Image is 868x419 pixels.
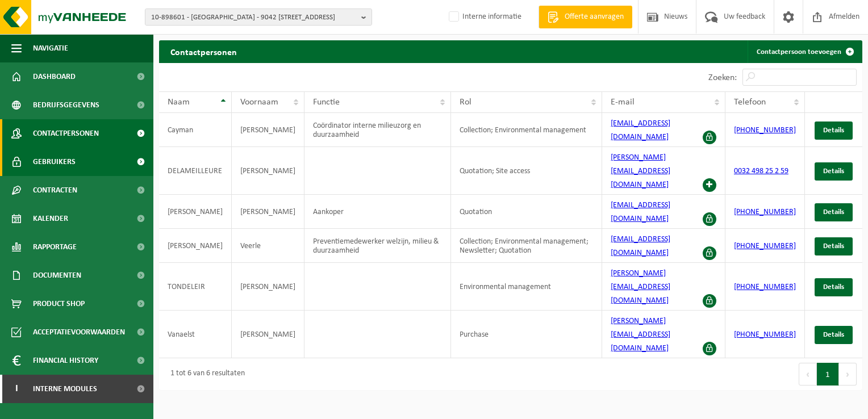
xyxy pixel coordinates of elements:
[33,34,68,62] span: Navigatie
[839,363,857,386] button: Next
[232,263,304,311] td: [PERSON_NAME]
[734,283,796,291] a: [PHONE_NUMBER]
[611,269,670,305] a: [PERSON_NAME][EMAIL_ADDRESS][DOMAIN_NAME]
[451,229,602,263] td: Collection; Environmental management; Newsletter; Quotation
[823,331,844,338] span: Details
[159,40,248,62] h2: Contactpersonen
[446,9,521,26] label: Interne informatie
[815,278,853,296] a: Details
[33,62,76,91] span: Dashboard
[539,6,632,28] a: Offerte aanvragen
[734,126,796,135] a: [PHONE_NUMBER]
[313,98,340,107] span: Functie
[815,326,853,344] a: Details
[451,113,602,147] td: Collection; Environmental management
[304,195,451,229] td: Aankoper
[232,311,304,358] td: [PERSON_NAME]
[304,229,451,263] td: Preventiemedewerker welzijn, milieu & duurzaamheid
[611,153,670,189] a: [PERSON_NAME][EMAIL_ADDRESS][DOMAIN_NAME]
[145,9,372,26] button: 10-898601 - [GEOGRAPHIC_DATA] - 9042 [STREET_ADDRESS]
[159,113,232,147] td: Cayman
[165,364,245,384] div: 1 tot 6 van 6 resultaten
[11,375,22,403] span: I
[451,195,602,229] td: Quotation
[611,235,670,257] a: [EMAIL_ADDRESS][DOMAIN_NAME]
[734,98,766,107] span: Telefoon
[823,208,844,216] span: Details
[232,195,304,229] td: [PERSON_NAME]
[734,330,796,339] a: [PHONE_NUMBER]
[815,121,853,140] a: Details
[815,203,853,221] a: Details
[159,311,232,358] td: Vanaelst
[232,147,304,195] td: [PERSON_NAME]
[159,229,232,263] td: [PERSON_NAME]
[734,167,788,175] a: 0032 498 25 2 59
[451,147,602,195] td: Quotation; Site access
[159,147,232,195] td: DELAMEILLEURE
[232,113,304,147] td: [PERSON_NAME]
[451,263,602,311] td: Environmental management
[748,40,861,63] a: Contactpersoon toevoegen
[33,148,76,176] span: Gebruikers
[33,233,77,261] span: Rapportage
[611,119,670,141] a: [EMAIL_ADDRESS][DOMAIN_NAME]
[815,162,853,181] a: Details
[33,375,97,403] span: Interne modules
[232,229,304,263] td: Veerle
[823,283,844,291] span: Details
[33,318,125,346] span: Acceptatievoorwaarden
[33,204,68,233] span: Kalender
[451,311,602,358] td: Purchase
[33,346,98,375] span: Financial History
[734,208,796,216] a: [PHONE_NUMBER]
[33,91,99,119] span: Bedrijfsgegevens
[460,98,471,107] span: Rol
[815,237,853,255] a: Details
[611,98,635,107] span: E-mail
[168,98,190,107] span: Naam
[33,261,81,290] span: Documenten
[33,290,85,318] span: Product Shop
[33,176,77,204] span: Contracten
[159,263,232,311] td: TONDELEIR
[823,167,844,175] span: Details
[151,9,357,26] span: 10-898601 - [GEOGRAPHIC_DATA] - 9042 [STREET_ADDRESS]
[823,127,844,134] span: Details
[799,363,817,386] button: Previous
[562,11,627,23] span: Offerte aanvragen
[611,201,670,223] a: [EMAIL_ADDRESS][DOMAIN_NAME]
[823,242,844,250] span: Details
[708,73,737,82] label: Zoeken:
[159,195,232,229] td: [PERSON_NAME]
[611,317,670,353] a: [PERSON_NAME][EMAIL_ADDRESS][DOMAIN_NAME]
[817,363,839,386] button: 1
[33,119,99,148] span: Contactpersonen
[734,242,796,250] a: [PHONE_NUMBER]
[240,98,278,107] span: Voornaam
[304,113,451,147] td: Coördinator interne milieuzorg en duurzaamheid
